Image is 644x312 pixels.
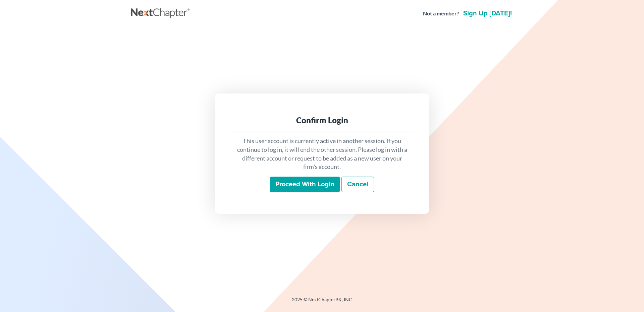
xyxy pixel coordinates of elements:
[341,177,374,192] a: Cancel
[236,137,408,171] p: This user account is currently active in another session. If you continue to log in, it will end ...
[423,10,459,17] strong: Not a member?
[236,115,408,126] div: Confirm Login
[131,296,513,308] div: 2025 © NextChapterBK, INC
[462,10,513,17] a: Sign up [DATE]!
[270,177,340,192] input: Proceed with login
